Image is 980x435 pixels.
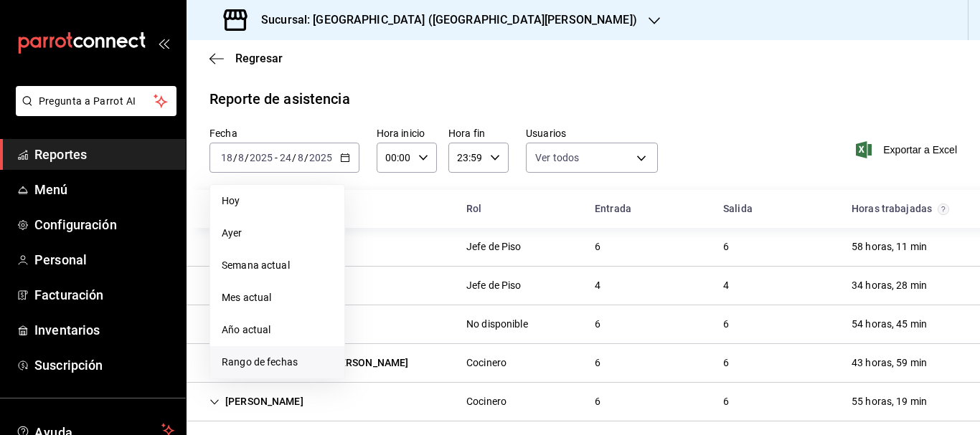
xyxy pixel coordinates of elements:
[377,128,437,138] label: Hora inicio
[583,196,712,222] div: HeadCell
[279,152,292,163] input: --
[526,128,658,138] label: Usuarios
[583,311,612,338] div: Cell
[712,350,740,376] div: Cell
[712,388,740,415] div: Cell
[222,193,333,209] span: Hoy
[245,152,249,163] span: /
[297,152,304,163] input: --
[840,388,938,415] div: Cell
[34,355,174,375] span: Suscripción
[198,272,315,299] div: Cell
[275,152,278,163] span: -
[448,128,509,138] label: Hora fin
[249,152,273,163] input: ----
[712,311,740,338] div: Cell
[840,350,938,376] div: Cell
[583,234,612,260] div: Cell
[455,272,533,299] div: Cell
[16,86,176,116] button: Pregunta a Parrot AI
[198,388,315,415] div: Cell
[187,305,980,344] div: Row
[466,239,522,254] div: Jefe de Piso
[220,152,233,163] input: --
[34,180,174,199] span: Menú
[583,350,612,376] div: Cell
[222,258,333,273] span: Semana actual
[466,394,507,409] div: Cocinero
[187,267,980,305] div: Row
[34,215,174,234] span: Configuración
[209,88,350,110] div: Reporte de asistencia
[187,344,980,383] div: Row
[455,350,518,376] div: Cell
[39,94,154,109] span: Pregunta a Parrot AI
[222,355,333,370] span: Rango de fechas
[466,317,528,332] div: No disponible
[455,234,533,260] div: Cell
[712,234,740,260] div: Cell
[222,322,333,338] span: Año actual
[466,355,507,371] div: Cocinero
[455,311,540,338] div: Cell
[840,311,938,338] div: Cell
[198,311,315,338] div: Cell
[237,152,245,163] input: --
[859,141,957,158] button: Exportar a Excel
[34,320,174,340] span: Inventarios
[209,52,283,65] button: Regresar
[535,150,579,165] span: Ver todos
[187,383,980,421] div: Row
[34,285,174,305] span: Facturación
[250,11,637,29] h3: Sucursal: [GEOGRAPHIC_DATA] ([GEOGRAPHIC_DATA][PERSON_NAME])
[34,250,174,269] span: Personal
[10,104,176,119] a: Pregunta a Parrot AI
[308,152,333,163] input: ----
[712,196,840,222] div: HeadCell
[938,204,949,215] svg: El total de horas trabajadas por usuario es el resultado de la suma redondeada del registro de ho...
[292,152,296,163] span: /
[455,196,583,222] div: HeadCell
[583,272,612,299] div: Cell
[198,234,315,260] div: Cell
[198,350,420,376] div: Cell
[187,190,980,228] div: Head
[712,272,740,299] div: Cell
[840,234,938,260] div: Cell
[235,52,283,65] span: Regresar
[222,226,333,241] span: Ayer
[209,128,359,138] label: Fecha
[222,290,333,305] span: Mes actual
[34,145,174,164] span: Reportes
[840,196,969,222] div: HeadCell
[583,388,612,415] div: Cell
[187,228,980,267] div: Row
[198,196,455,222] div: HeadCell
[233,152,237,163] span: /
[455,388,518,415] div: Cell
[466,278,522,293] div: Jefe de Piso
[304,152,308,163] span: /
[840,272,938,299] div: Cell
[158,37,169,49] button: open_drawer_menu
